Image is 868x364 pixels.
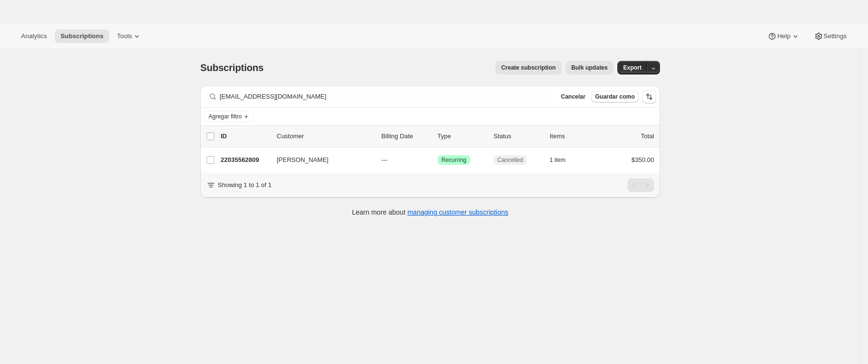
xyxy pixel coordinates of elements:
span: Create subscription [501,64,556,72]
button: Cancelar [557,91,589,102]
span: Recurring [441,156,466,164]
div: IDCustomerBilling DateTypeStatusItemsTotal [221,131,654,141]
button: Export [617,61,647,74]
p: Billing Date [381,131,430,141]
button: Help [762,29,806,43]
div: Items [550,131,598,141]
a: managing customer subscriptions [407,208,509,216]
button: Bulk updates [566,61,614,74]
div: 22035562809[PERSON_NAME]---LogradoRecurringCancelled1 item$350.00 [221,153,654,167]
span: Export [623,64,642,72]
nav: Paginación [628,178,654,192]
button: Subscriptions [55,29,109,43]
p: Customer [277,131,374,141]
span: Settings [823,32,847,40]
span: --- [381,156,388,163]
input: Filter subscribers [220,90,551,103]
span: Bulk updates [571,64,608,72]
button: Analytics [15,29,53,43]
p: Status [494,131,542,141]
button: [PERSON_NAME] [271,152,368,168]
p: Showing 1 to 1 of 1 [218,180,271,190]
span: $350.00 [631,156,654,163]
span: [PERSON_NAME] [277,155,329,165]
p: Learn more about [352,207,509,217]
p: Total [641,131,654,141]
span: 1 item [550,156,566,164]
p: 22035562809 [221,155,269,165]
span: Subscriptions [200,62,264,73]
span: Cancelar [561,93,585,101]
button: Agregar filtro [204,111,254,122]
span: Agregar filtro [209,113,242,120]
button: Ordenar los resultados [643,90,656,103]
button: Guardar como [591,91,639,102]
button: Create subscription [495,61,562,74]
span: Analytics [21,32,47,40]
span: Subscriptions [60,32,104,40]
button: 1 item [550,153,576,167]
span: Tools [117,32,132,40]
span: Cancelled [497,156,523,164]
span: Help [777,32,790,40]
div: Type [437,131,486,141]
span: Guardar como [595,93,635,101]
button: Tools [111,29,148,43]
button: Settings [808,29,853,43]
p: ID [221,131,269,141]
iframe: Intercom live chat [835,321,858,345]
